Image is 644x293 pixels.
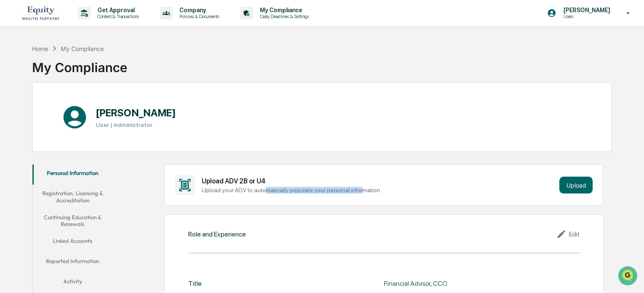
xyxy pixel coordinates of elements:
[22,38,139,47] input: Clear
[32,209,113,233] button: Continuing Education & Renewals
[617,265,640,288] iframe: Open customer support
[29,65,138,73] div: Start new chat
[32,232,113,253] button: Linked Accounts
[17,106,54,115] span: Preclearance
[96,121,176,128] h3: User | Administrator
[143,67,154,77] button: Start new chat
[61,107,68,114] div: 🗄️
[32,53,127,75] div: My Compliance
[556,13,614,19] p: Users
[559,177,593,194] button: Upload
[173,7,223,13] p: Company
[202,177,556,185] div: Upload ADV 2B or U4
[32,273,113,293] button: Activity
[29,73,107,80] div: We're available if you need us!
[58,103,108,118] a: 🗄️Attestations
[20,3,61,22] img: logo
[32,253,113,273] button: Reported Information
[61,45,104,52] div: My Compliance
[5,119,57,134] a: 🔎Data Lookup
[202,187,556,194] div: Upload your ADV to automatically populate your personal information.
[188,280,202,288] div: Title
[8,107,15,114] div: 🖐️
[32,164,113,185] button: Personal Information
[556,229,580,239] div: Edit
[8,18,154,31] p: How can we help?
[384,280,580,288] div: Financial Advisor, CCO
[8,65,24,80] img: 1746055101610-c473b297-6a78-478c-a979-82029cc54cd1
[32,45,48,52] div: Home
[556,7,614,13] p: [PERSON_NAME]
[8,123,15,130] div: 🔎
[173,13,223,19] p: Policies & Documents
[5,103,58,118] a: 🖐️Preclearance
[96,107,176,119] h1: [PERSON_NAME]
[17,122,53,131] span: Data Lookup
[253,7,313,13] p: My Compliance
[70,106,105,115] span: Attestations
[91,7,143,13] p: Get Approval
[253,13,313,19] p: Data, Deadlines & Settings
[91,13,143,19] p: Content & Transactions
[188,230,246,238] div: Role and Experience
[60,142,102,149] a: Powered byPylon
[84,143,102,149] span: Pylon
[32,185,113,209] button: Registration, Licensing & Accreditation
